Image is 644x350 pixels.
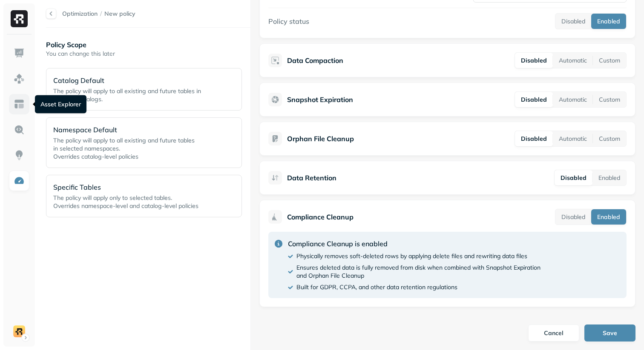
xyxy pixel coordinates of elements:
[53,87,201,103] span: The policy will apply to all existing and future tables in selected catalogs.
[35,95,86,114] div: Asset Explorer
[296,264,540,280] p: Ensures deleted data is fully removed from disk when combined with Snapshot Expiration and Orphan...
[46,175,242,217] div: Specific TablesThe policy will apply only to selected tables.Overrides namespace-level and catalo...
[14,175,25,186] img: Optimization
[288,239,540,249] p: Compliance Cleanup is enabled
[53,125,209,135] p: Namespace Default
[46,40,250,50] p: Policy Scope
[46,50,250,58] p: You can change this later
[11,10,28,27] img: Ryft
[14,48,25,59] img: Dashboard
[553,53,593,68] button: Automatic
[62,10,98,17] a: Optimization
[296,252,527,260] p: Physically removes soft-deleted rows by applying delete files and rewriting data files
[53,145,120,152] span: in selected namespaces.
[287,94,353,105] p: Snapshot Expiration
[296,283,457,291] p: Built for GDPR, CCPA, and other data retention regulations
[553,131,593,146] button: Automatic
[14,99,25,110] img: Asset Explorer
[53,194,172,202] span: The policy will apply only to selected tables.
[591,209,626,225] button: Enabled
[515,131,553,146] button: Disabled
[555,170,592,185] button: Disabled
[593,131,626,146] button: Custom
[591,14,626,29] button: Enabled
[287,55,343,65] p: Data Compaction
[53,202,198,210] span: Overrides namespace-level and catalog-level policies
[515,92,553,107] button: Disabled
[53,153,138,160] span: Overrides catalog-level policies
[14,150,25,161] img: Insights
[287,173,336,183] p: Data Retention
[553,92,593,107] button: Automatic
[593,53,626,68] button: Custom
[53,137,195,144] span: The policy will apply to all existing and future tables
[593,92,626,107] button: Custom
[528,324,579,341] button: Cancel
[53,182,209,192] p: Specific Tables
[46,117,242,168] div: Namespace DefaultThe policy will apply to all existing and future tablesin selected namespaces.Ov...
[592,170,626,185] button: Enabled
[13,325,25,337] img: demo
[555,209,591,225] button: Disabled
[100,10,102,18] p: /
[515,53,553,68] button: Disabled
[104,10,135,18] span: New policy
[14,124,25,135] img: Query Explorer
[53,75,209,85] p: Catalog Default
[46,68,242,111] div: Catalog DefaultThe policy will apply to all existing and future tables in selected catalogs.
[268,17,309,26] label: Policy status
[555,14,591,29] button: Disabled
[287,134,354,144] p: Orphan File Cleanup
[62,10,135,18] nav: breadcrumb
[584,324,635,341] button: Save
[14,73,25,84] img: Assets
[287,212,354,222] p: Compliance Cleanup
